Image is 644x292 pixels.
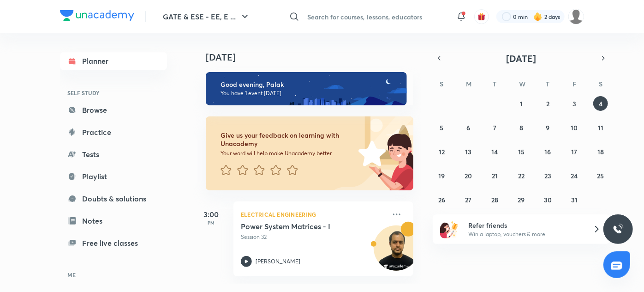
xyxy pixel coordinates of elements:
[440,220,459,238] img: referral
[568,9,584,24] img: Palak Tiwari
[519,79,525,88] abbr: Wednesday
[488,168,502,183] button: October 21, 2025
[435,144,449,159] button: October 12, 2025
[518,171,525,180] abbr: October 22, 2025
[60,123,167,141] a: Practice
[514,192,529,207] button: October 29, 2025
[60,212,167,230] a: Notes
[241,233,386,241] p: Session 32
[520,99,523,108] abbr: October 1, 2025
[440,79,444,88] abbr: Sunday
[519,123,523,132] abbr: October 8, 2025
[593,96,608,111] button: October 4, 2025
[507,52,537,65] span: [DATE]
[571,195,578,204] abbr: October 31, 2025
[466,79,471,88] abbr: Monday
[221,80,399,89] h6: Good evening, Palak
[60,234,167,252] a: Free live classes
[488,192,502,207] button: October 28, 2025
[461,144,476,159] button: October 13, 2025
[221,90,399,97] p: You have 1 event [DATE]
[593,168,608,183] button: October 25, 2025
[446,52,597,65] button: [DATE]
[613,224,624,235] img: ttu
[492,171,498,180] abbr: October 21, 2025
[518,195,525,204] abbr: October 29, 2025
[546,99,549,108] abbr: October 2, 2025
[157,7,256,26] button: GATE & ESE - EE, E ...
[488,144,502,159] button: October 14, 2025
[597,147,604,156] abbr: October 18, 2025
[304,4,448,29] input: Search for courses, lessons, educators
[546,123,549,132] abbr: October 9, 2025
[533,12,543,21] img: streak
[540,120,555,135] button: October 9, 2025
[327,116,413,190] img: feedback_image
[435,168,449,183] button: October 19, 2025
[593,144,608,159] button: October 18, 2025
[540,144,555,159] button: October 16, 2025
[544,195,552,204] abbr: October 30, 2025
[599,99,602,108] abbr: October 4, 2025
[567,192,582,207] button: October 31, 2025
[465,195,471,204] abbr: October 27, 2025
[546,79,549,88] abbr: Thursday
[60,52,167,70] a: Planner
[435,192,449,207] button: October 26, 2025
[514,120,529,135] button: October 8, 2025
[518,147,525,156] abbr: October 15, 2025
[514,144,529,159] button: October 15, 2025
[571,147,577,156] abbr: October 17, 2025
[597,171,604,180] abbr: October 25, 2025
[60,10,134,24] a: Company Logo
[540,168,555,183] button: October 23, 2025
[488,120,502,135] button: October 7, 2025
[465,171,472,180] abbr: October 20, 2025
[567,144,582,159] button: October 17, 2025
[599,79,602,88] abbr: Saturday
[567,168,582,183] button: October 24, 2025
[241,222,356,231] h5: Power System Matrices - I
[439,147,445,156] abbr: October 12, 2025
[567,96,582,111] button: October 3, 2025
[461,192,476,207] button: October 27, 2025
[60,167,167,186] a: Playlist
[374,231,418,275] img: Avatar
[514,168,529,183] button: October 22, 2025
[60,145,167,164] a: Tests
[465,147,471,156] abbr: October 13, 2025
[241,209,386,220] p: Electrical Engineering
[60,101,167,119] a: Browse
[571,123,578,132] abbr: October 10, 2025
[193,209,230,220] h5: 3:00
[540,192,555,207] button: October 30, 2025
[256,257,300,266] p: [PERSON_NAME]
[440,123,444,132] abbr: October 5, 2025
[435,120,449,135] button: October 5, 2025
[567,120,582,135] button: October 10, 2025
[461,120,476,135] button: October 6, 2025
[461,168,476,183] button: October 20, 2025
[491,195,498,204] abbr: October 28, 2025
[477,12,486,21] img: avatar
[60,267,167,283] h6: ME
[466,123,470,132] abbr: October 6, 2025
[60,85,167,101] h6: SELF STUDY
[60,10,134,21] img: Company Logo
[572,99,576,108] abbr: October 3, 2025
[571,171,578,180] abbr: October 24, 2025
[221,131,355,148] h6: Give us your feedback on learning with Unacademy
[439,171,445,180] abbr: October 19, 2025
[193,220,230,225] p: PM
[540,96,555,111] button: October 2, 2025
[60,189,167,208] a: Doubts & solutions
[514,96,529,111] button: October 1, 2025
[544,147,551,156] abbr: October 16, 2025
[206,52,423,63] h4: [DATE]
[493,123,496,132] abbr: October 7, 2025
[221,150,355,157] p: Your word will help make Unacademy better
[206,72,407,105] img: evening
[593,120,608,135] button: October 11, 2025
[474,9,489,24] button: avatar
[492,147,498,156] abbr: October 14, 2025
